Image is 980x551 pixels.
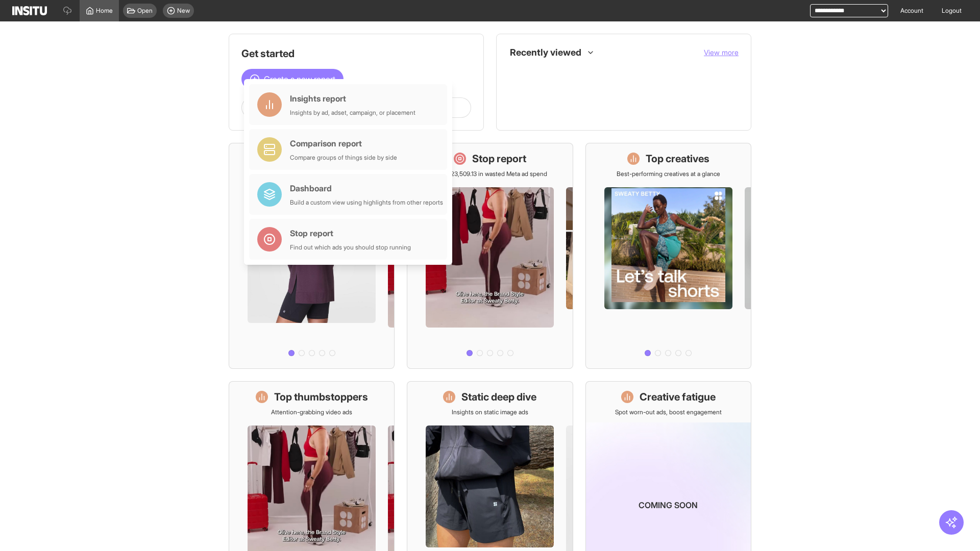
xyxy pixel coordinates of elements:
[646,152,709,166] h1: Top creatives
[229,143,395,369] a: What's live nowSee all active ads instantly
[704,47,739,58] button: View more
[432,170,547,178] p: Save £23,509.13 in wasted Meta ad spend
[12,6,47,15] img: Logo
[241,46,471,61] h1: Get started
[472,152,526,166] h1: Stop report
[274,390,368,404] h1: Top thumbstoppers
[290,137,397,149] div: Comparison report
[290,227,411,239] div: Stop report
[271,408,352,416] p: Attention-grabbing video ads
[290,198,443,207] div: Build a custom view using highlights from other reports
[290,243,411,252] div: Find out which ads you should stop running
[137,7,153,15] span: Open
[290,182,443,194] div: Dashboard
[290,154,397,162] div: Compare groups of things side by side
[290,109,415,117] div: Insights by ad, adset, campaign, or placement
[177,7,190,15] span: New
[452,408,528,416] p: Insights on static image ads
[264,73,335,85] span: Create a new report
[617,170,720,178] p: Best-performing creatives at a glance
[96,7,113,15] span: Home
[290,92,415,105] div: Insights report
[241,69,344,89] button: Create a new report
[407,143,573,369] a: Stop reportSave £23,509.13 in wasted Meta ad spend
[704,48,739,57] span: View more
[461,390,536,404] h1: Static deep dive
[585,143,751,369] a: Top creativesBest-performing creatives at a glance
